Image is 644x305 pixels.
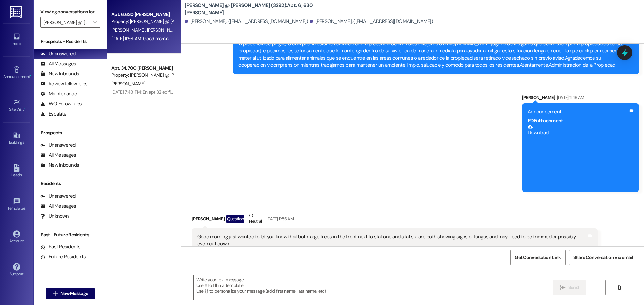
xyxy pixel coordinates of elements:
[528,117,563,124] b: PDF attachment
[226,215,244,223] div: Question
[569,250,637,265] button: Share Conversation via email
[40,70,79,77] div: New Inbounds
[3,97,30,115] a: Site Visit •
[238,33,628,69] div: Estimados Residentes:Les solicitamos que se abstengan de alimentar a los gatos en cualquier area ...
[34,129,107,136] div: Prospects
[40,60,76,67] div: All Messages
[60,290,88,297] span: New Message
[40,152,76,159] div: All Messages
[40,80,87,87] div: Review follow-ups
[111,11,173,18] div: Apt. 6, 630 [PERSON_NAME]
[248,212,263,226] div: Neutral
[111,81,145,87] span: [PERSON_NAME]
[43,17,90,28] input: All communities
[111,89,395,95] div: [DATE] 7:48 PM: En apt 32 edificio 700 nuevos inquilinos tienen todo el dis un perrito en balcon ...
[26,205,27,210] span: •
[40,193,76,200] div: Unanswered
[111,18,173,25] div: Property: [PERSON_NAME] @ [PERSON_NAME] (3292)
[10,6,23,18] img: ResiDesk Logo
[111,35,521,42] div: [DATE] 11:56 AM: Good morning just wanted to let you know that both large trees in the front next...
[515,254,561,261] span: Get Conversation Link
[111,72,173,79] div: Property: [PERSON_NAME] @ [PERSON_NAME] (3292)
[3,228,30,246] a: Account
[34,231,107,238] div: Past + Future Residents
[111,27,147,33] span: [PERSON_NAME]
[560,285,565,290] i: 
[265,215,294,222] div: [DATE] 11:56 AM
[185,2,319,16] b: [PERSON_NAME] @ [PERSON_NAME] (3292): Apt. 6, 630 [PERSON_NAME]
[40,100,82,107] div: WO Follow-ups
[46,288,95,299] button: New Message
[192,212,598,228] div: [PERSON_NAME]
[40,110,66,118] div: Escalate
[40,50,76,57] div: Unanswered
[40,213,69,220] div: Unknown
[528,124,628,136] a: Download
[147,27,180,33] span: [PERSON_NAME]
[185,18,308,25] div: [PERSON_NAME]. ([EMAIL_ADDRESS][DOMAIN_NAME])
[553,280,586,295] button: Send
[528,137,628,187] iframe: Download https://res.cloudinary.com/residesk/image/upload/v1753382737/sfbxjc9c68f89melgs19.pdf
[40,203,76,210] div: All Messages
[40,243,81,250] div: Past Residents
[40,162,79,169] div: New Inbounds
[3,130,30,148] a: Buildings
[555,94,584,101] div: [DATE] 11:46 AM
[3,261,30,279] a: Support
[24,106,25,111] span: •
[528,108,628,116] div: Announcement:
[34,38,107,45] div: Prospects + Residents
[40,142,76,149] div: Unanswered
[616,285,622,290] i: 
[573,254,633,261] span: Share Conversation via email
[310,18,433,25] div: [PERSON_NAME]. ([EMAIL_ADDRESS][DOMAIN_NAME])
[53,291,58,296] i: 
[111,65,173,72] div: Apt. 34, 700 [PERSON_NAME]
[455,40,492,47] a: [DOMAIN_NAME]
[40,253,86,260] div: Future Residents
[3,196,30,214] a: Templates •
[568,284,579,291] span: Send
[3,31,30,49] a: Inbox
[40,7,100,17] label: Viewing conversations for
[3,162,30,180] a: Leads
[30,73,31,78] span: •
[40,90,77,97] div: Maintenance
[510,250,565,265] button: Get Conversation Link
[34,180,107,187] div: Residents
[197,233,587,248] div: Good morning just wanted to let you know that both large trees in the front next to stall one and...
[93,20,97,25] i: 
[522,94,639,103] div: [PERSON_NAME]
